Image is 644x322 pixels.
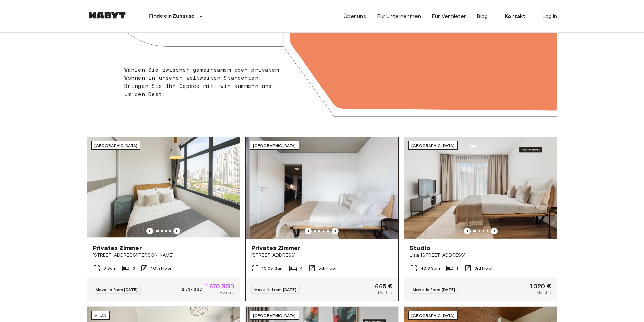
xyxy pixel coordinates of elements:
[421,265,440,271] span: 40.3 Sqm
[432,12,466,20] a: Für Vermieter
[124,66,280,98] p: Wählen Sie zwischen gemeinsamem oder privatem Wohnen in unseren weltweiten Standorten. Bringen Si...
[93,244,142,252] span: Privates Zimmer
[245,137,399,301] a: Previous imagePrevious image[GEOGRAPHIC_DATA]Privates Zimmer[STREET_ADDRESS]10.68 Sqm45th FloorMo...
[94,143,138,148] span: [GEOGRAPHIC_DATA]
[173,228,180,234] button: Previous image
[344,12,366,20] a: Über uns
[251,244,300,252] span: Privates Zimmer
[410,252,551,259] span: Lisa-[STREET_ADDRESS]
[404,137,557,301] a: Marketing picture of unit DE-01-491-304-001Previous imagePrevious image[GEOGRAPHIC_DATA]StudioLis...
[332,228,339,234] button: Previous image
[477,12,488,20] a: Blog
[253,143,296,148] span: [GEOGRAPHIC_DATA]
[87,137,240,301] a: Marketing picture of unit SG-01-116-001-02Previous imagePrevious image[GEOGRAPHIC_DATA]Privates Z...
[262,265,284,271] span: 10.68 Sqm
[253,313,296,318] span: [GEOGRAPHIC_DATA]
[319,265,336,271] span: 5th Floor
[94,313,107,318] span: Milan
[413,287,455,292] span: Move-in from [DATE]
[300,265,303,271] span: 4
[410,244,430,252] span: Studio
[250,137,402,239] img: Marketing picture of unit DE-04-037-026-03Q
[377,12,421,20] a: Für Unternehmen
[146,228,153,234] button: Previous image
[133,265,135,271] span: 3
[87,12,127,19] img: Habyt
[464,228,471,234] button: Previous image
[219,289,234,295] span: Monthly
[206,283,234,289] span: 1.870 SGD
[456,265,458,271] span: 1
[96,287,138,292] span: Move-in from [DATE]
[151,265,171,271] span: 10th Floor
[378,289,393,295] span: Monthly
[411,313,455,318] span: [GEOGRAPHIC_DATA]
[305,228,312,234] button: Previous image
[475,265,493,271] span: 3rd Floor
[254,287,296,292] span: Move-in from [DATE]
[87,137,240,239] img: Marketing picture of unit SG-01-116-001-02
[103,265,117,271] span: 6 Sqm
[149,12,195,20] p: Finde ein Zuhause
[251,252,393,259] span: [STREET_ADDRESS]
[182,286,203,292] span: 2.337 SGD
[93,252,234,259] span: [STREET_ADDRESS][PERSON_NAME]
[499,9,531,23] a: Kontakt
[491,228,498,234] button: Previous image
[411,143,455,148] span: [GEOGRAPHIC_DATA]
[530,283,551,289] span: 1.320 €
[375,283,393,289] span: 665 €
[542,12,557,20] a: Log in
[536,289,551,295] span: Monthly
[404,137,557,239] img: Marketing picture of unit DE-01-491-304-001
